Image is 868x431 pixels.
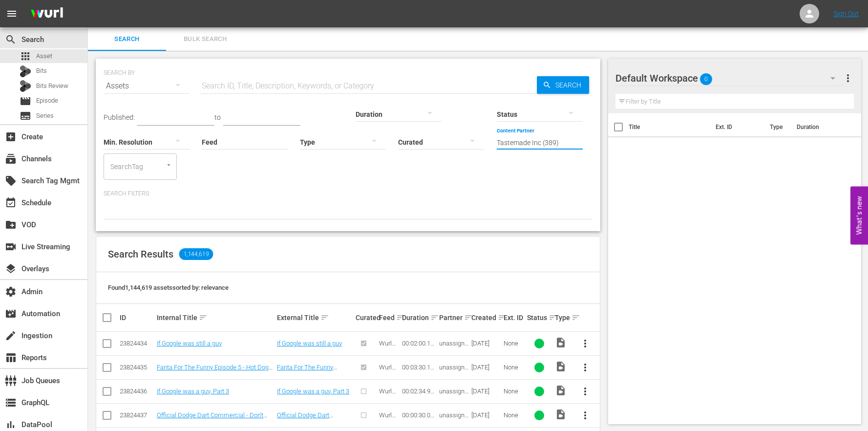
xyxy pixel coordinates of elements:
[277,364,337,386] a: Fanta For The Funny Episode 5 - Hot Dog Microphone
[471,340,501,347] div: [DATE]
[157,312,274,323] div: Internal Title
[439,364,468,378] span: unassigned
[20,50,31,62] span: Asset
[579,362,591,373] span: more_vert
[94,34,160,45] span: Search
[23,2,70,25] img: ans4CAIJ8jUAAAAAAAAAAAAAAAAAAAAAAAAgQb4GAAAAAAAAAAAAAAAAAAAAAAAAJMjXAAAAAAAAAAAAAAAAAAAAAAAAgAT5G...
[833,10,859,18] a: Sign Out
[396,313,405,322] span: sort
[471,388,501,395] div: [DATE]
[5,263,17,275] span: Overlays
[120,411,154,419] div: 23824437
[5,286,17,298] span: Admin
[277,388,349,395] a: If Google was a guy, Part 3
[579,338,591,349] span: more_vert
[5,153,17,165] span: Channels
[555,337,567,348] span: Video
[5,330,17,342] span: Ingestion
[579,386,591,397] span: more_vert
[573,380,597,403] button: more_vert
[120,388,154,395] div: 23824436
[36,96,58,106] span: Episode
[5,308,17,320] span: Automation
[629,113,710,141] th: Title
[710,113,764,141] th: Ext. ID
[402,388,436,395] div: 00:02:34.901
[356,314,376,322] div: Curated
[430,313,439,322] span: sort
[5,352,17,364] span: Reports
[164,160,173,170] button: Open
[471,312,501,323] div: Created
[277,312,353,323] div: External Title
[5,131,17,143] span: Create
[36,81,68,91] span: Bits Review
[439,312,468,323] div: Partner
[498,313,507,322] span: sort
[764,113,791,141] th: Type
[402,411,436,419] div: 00:00:30.058
[36,66,47,76] span: Bits
[439,340,468,354] span: unassigned
[579,409,591,421] span: more_vert
[555,312,571,323] div: Type
[573,332,597,355] button: more_vert
[573,404,597,427] button: more_vert
[20,65,31,77] div: Bits
[700,69,712,89] span: 0
[527,312,552,323] div: Status
[120,314,154,322] div: ID
[402,312,436,323] div: Duration
[179,248,213,260] span: 1,144,619
[379,388,396,409] span: Wurl HLS Test
[850,187,868,245] button: Open Feedback Widget
[6,8,18,20] span: menu
[504,364,524,371] div: None
[5,419,17,431] span: DataPool
[320,313,329,322] span: sort
[379,364,396,386] span: Wurl HLS Test
[439,411,468,426] span: unassigned
[277,340,342,347] a: If Google was still a guy
[555,361,567,372] span: Video
[157,388,229,395] a: If Google was a guy, Part 3
[20,110,31,122] span: Series
[842,66,854,90] button: more_vert
[791,113,849,141] th: Duration
[5,34,17,45] span: Search
[504,340,524,347] div: None
[471,364,501,371] div: [DATE]
[537,76,589,94] button: Search
[471,411,501,419] div: [DATE]
[104,190,593,198] p: Search Filters:
[402,364,436,371] div: 00:03:30.154
[842,72,854,84] span: more_vert
[5,375,17,387] span: Job Queues
[5,397,17,409] span: GraphQL
[379,312,399,323] div: Feed
[157,411,267,426] a: Official Dodge Dart Commercial - Don't Touch My Dart
[157,364,273,378] a: Fanta For The Funny Episode 5 - Hot Dog Microphone
[504,314,524,322] div: Ext. ID
[464,313,473,322] span: sort
[20,80,31,92] div: Bits Review
[555,385,567,396] span: Video
[108,284,229,291] span: Found 1,144,619 assets sorted by: relevance
[5,197,17,209] span: Schedule
[504,411,524,419] div: None
[549,313,557,322] span: sort
[439,388,468,402] span: unassigned
[555,409,567,420] span: Video
[379,340,396,362] span: Wurl HLS Test
[36,51,52,61] span: Asset
[120,340,154,347] div: 23824434
[104,72,190,100] div: Assets
[172,34,238,45] span: Bulk Search
[5,219,17,231] span: VOD
[36,111,54,121] span: Series
[551,76,589,94] span: Search
[120,364,154,371] div: 23824435
[402,340,436,347] div: 00:02:00.149
[504,388,524,395] div: None
[214,113,221,121] span: to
